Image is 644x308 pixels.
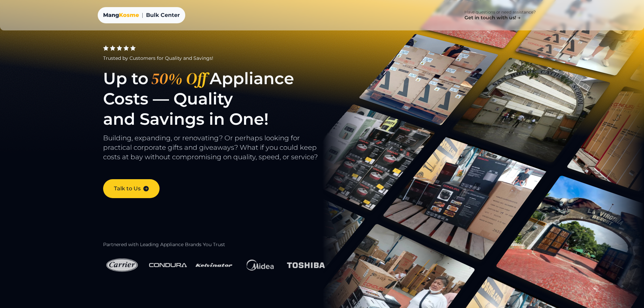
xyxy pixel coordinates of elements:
h2: Partnered with Leading Appliance Brands You Trust [103,242,337,248]
div: Trusted by Customers for Quality and Savings! [103,55,337,62]
p: Building, expanding, or renovating? Or perhaps looking for practical corporate gifts and giveaway... [103,133,337,168]
a: Have questions or need assistance? Get in touch with us! [454,5,547,25]
img: Condura Logo [149,259,187,271]
img: Carrier Logo [103,254,141,277]
a: MangKosme [103,11,139,19]
p: Have questions or need assistance? [464,9,536,15]
img: Kelvinator Logo [195,254,233,277]
h4: Get in touch with us! [464,15,522,21]
img: Toshiba Logo [287,258,325,272]
img: Midea Logo [241,253,279,277]
span: Kosme [119,12,139,18]
span: 50% Off [148,68,210,89]
div: Mang [103,11,139,19]
span: Bulk Center [146,11,180,19]
span: | [142,11,143,19]
h1: Up to Appliance Costs — Quality and Savings in One! [103,68,337,129]
a: Talk to Us [103,179,160,198]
